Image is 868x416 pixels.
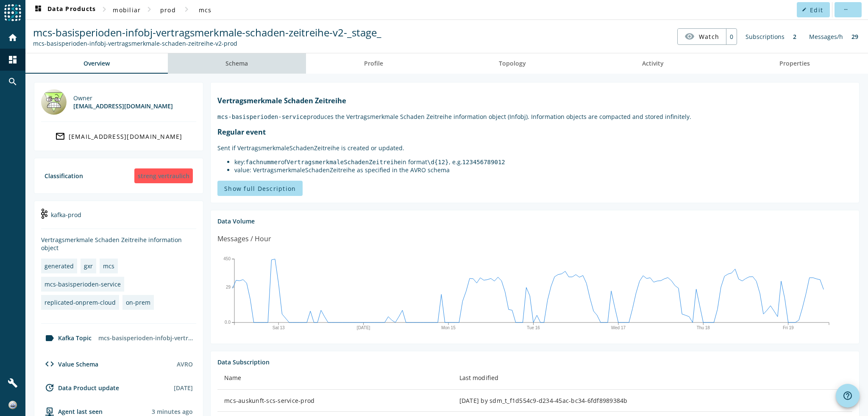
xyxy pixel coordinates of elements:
div: 0 [726,29,737,44]
mat-icon: dashboard [33,5,43,15]
mat-icon: more_horiz [843,7,848,12]
div: mcs-basisperioden-service [45,280,121,288]
li: key: of in format , e.g. [234,158,852,166]
button: Watch [678,29,726,44]
text: 450 [223,256,231,261]
td: [DATE] by sdm_t_f1d554c9-d234-45ac-bc34-6fdf8989384b [453,390,852,412]
button: prod [154,2,181,17]
div: Owner [73,94,173,102]
mat-icon: edit [802,7,807,12]
mat-icon: chevron_right [144,4,154,14]
code: \d{12} [427,159,449,165]
span: Overview [83,61,110,66]
code: VertragsmerkmaleSchadenZeitreihe [287,159,401,165]
th: Name [217,366,453,390]
div: Messages/h [805,28,847,45]
span: mobiliar [113,6,141,14]
div: 29 [847,28,862,45]
div: [EMAIL_ADDRESS][DOMAIN_NAME] [69,132,183,141]
div: streng vertraulich [134,168,193,183]
mat-icon: code [45,359,55,369]
div: Subscriptions [741,28,789,45]
h1: Vertragsmerkmale Schaden Zeitreihe [217,96,852,105]
div: gxr [84,262,93,270]
div: mcs [103,262,114,270]
a: [EMAIL_ADDRESS][DOMAIN_NAME] [41,129,196,144]
mat-icon: search [8,77,18,87]
span: Activity [642,61,664,66]
text: Mon 15 [441,325,456,330]
div: [DATE] [174,384,193,392]
div: on-prem [126,298,150,306]
span: Edit [810,6,823,14]
p: produces the Vertragsmerkmale Schaden Zeitreihe information object (Infobj). Information objects ... [217,113,852,121]
button: mobiliar [109,2,144,17]
mat-icon: mail_outline [55,131,65,141]
div: Kafka Topic [41,333,92,343]
code: fachnummer [245,159,281,165]
img: spoud-logo.svg [4,4,21,21]
p: Sent if VertragsmerkmaleSchadenZeitreihe is created or updated. [217,144,852,152]
div: 2 [789,28,801,45]
span: Schema [225,61,248,66]
li: value: VertragsmerkmaleSchadenZeitreihe as specified in the AVRO schema [234,166,852,174]
div: generated [45,262,74,270]
span: Profile [364,61,383,66]
span: mcs-basisperioden-infobj-vertragsmerkmale-schaden-zeitreihe-v2-_stage_ [33,25,381,39]
button: mcs [192,2,219,17]
code: mcs-basisperioden-service [217,113,307,120]
text: [DATE] [357,325,370,330]
img: galaxyrangers@mobi.ch [41,89,67,115]
div: Agents typically reports every 15min to 1h [152,408,193,416]
div: Kafka Topic: mcs-basisperioden-infobj-vertragsmerkmale-schaden-zeitreihe-v2-prod [33,39,381,47]
text: Sat 13 [273,325,285,330]
text: Fri 19 [783,325,794,330]
mat-icon: chevron_right [99,4,109,14]
mat-icon: visibility [684,31,695,41]
text: Wed 17 [611,325,626,330]
img: 4630c00465cddc62c5e0d48377b6cd43 [8,401,17,409]
mat-icon: chevron_right [181,4,192,14]
span: Data Products [33,5,96,15]
mat-icon: label [45,333,55,343]
button: Edit [797,2,830,17]
mat-icon: build [8,378,18,388]
h1: Regular event [217,127,852,137]
mat-icon: update [45,383,55,393]
button: Data Products [30,2,99,17]
mat-icon: home [8,33,18,43]
img: kafka-prod [41,209,47,219]
div: Data Volume [217,217,852,225]
div: AVRO [177,360,193,368]
div: Value Schema [41,359,98,369]
div: Vertragsmerkmale Schaden Zeitreihe information object [41,236,196,252]
mat-icon: dashboard [8,55,18,65]
text: 0.0 [225,320,231,325]
div: kafka-prod [41,208,196,229]
div: replicated-onprem-cloud [45,298,116,306]
code: 123456789012 [462,159,505,165]
span: Watch [699,29,719,44]
div: Classification [45,172,83,180]
span: mcs [199,6,212,14]
span: Show full Description [224,185,296,193]
button: Show full Description [217,181,303,196]
mat-icon: help_outline [843,391,853,401]
div: mcs-basisperioden-infobj-vertragsmerkmale-schaden-zeitreihe-v2-prod [95,331,196,345]
span: Properties [779,61,810,66]
div: mcs-auskunft-scs-service-prod [224,397,446,405]
span: prod [160,6,176,14]
div: Data Subscription [217,358,852,366]
div: [EMAIL_ADDRESS][DOMAIN_NAME] [73,102,173,110]
text: Tue 16 [527,325,540,330]
div: Data Product update [41,383,119,393]
th: Last modified [453,366,852,390]
div: Messages / Hour [217,234,271,244]
text: 29 [226,285,231,289]
text: Thu 18 [697,325,710,330]
span: Topology [499,61,526,66]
